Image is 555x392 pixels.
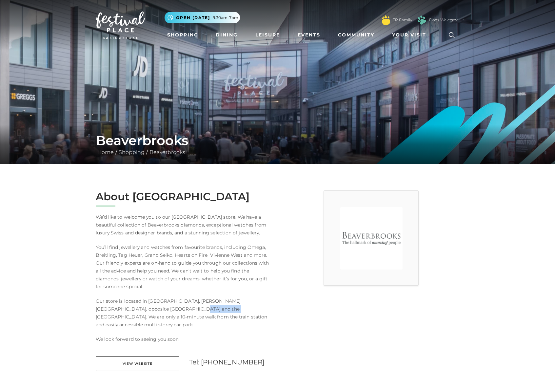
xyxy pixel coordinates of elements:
a: Tel: [PHONE_NUMBER] [189,358,265,366]
a: Dogs Welcome! [429,17,460,23]
a: FP Family [392,17,412,23]
a: Shopping [165,29,201,41]
p: You’ll find jewellery and watches from favourite brands, including Omega, Breitling, Tag Heuer, G... [96,243,273,291]
a: Shopping [117,149,146,155]
span: Open [DATE] [176,15,210,21]
span: Your Visit [392,32,426,38]
img: Festival Place Logo [96,11,145,39]
span: 9.30am-7pm [213,15,238,21]
h1: Beaverbrooks [96,133,460,148]
a: Dining [213,29,240,41]
div: / / [91,133,465,156]
a: Events [295,29,323,41]
a: Home [96,149,115,155]
a: View Website [96,356,179,371]
p: We’d like to welcome you to our [GEOGRAPHIC_DATA] store. We have a beautiful collection of Beaver... [96,213,273,237]
button: Open [DATE] 9.30am-7pm [165,12,240,23]
h2: About [GEOGRAPHIC_DATA] [96,190,273,203]
p: Our store is located in [GEOGRAPHIC_DATA], [PERSON_NAME][GEOGRAPHIC_DATA], opposite [GEOGRAPHIC_D... [96,297,273,329]
a: Your Visit [389,29,432,41]
a: Leisure [253,29,283,41]
p: We look forward to seeing you soon. [96,335,273,343]
a: Beaverbrooks [148,149,187,155]
a: Community [335,29,377,41]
